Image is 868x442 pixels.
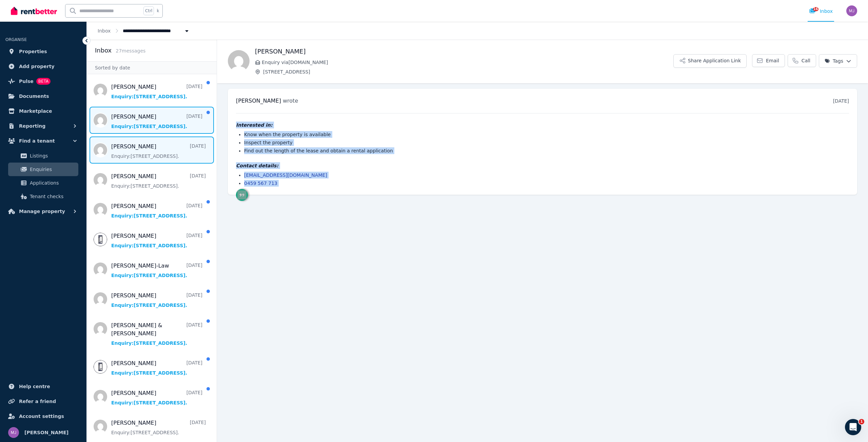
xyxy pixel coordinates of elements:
[5,104,81,118] a: Marketplace
[8,163,78,176] a: Enquiries
[19,137,55,145] span: Find a tenant
[111,232,202,249] a: [PERSON_NAME][DATE]Enquiry:[STREET_ADDRESS].
[87,22,201,40] nav: Breadcrumb
[98,28,111,34] a: Inbox
[30,165,76,173] span: Enquiries
[8,427,19,438] img: Michael Josefski
[5,89,81,103] a: Documents
[5,75,81,88] a: PulseBETA
[788,54,816,67] a: Call
[236,122,849,128] h4: Interested in:
[8,149,78,163] a: Listings
[111,419,206,436] a: [PERSON_NAME][DATE]Enquiry:[STREET_ADDRESS].
[111,262,202,279] a: [PERSON_NAME]-Law[DATE]Enquiry:[STREET_ADDRESS].
[111,143,206,160] a: [PERSON_NAME][DATE]Enquiry:[STREET_ADDRESS].
[833,98,849,104] time: [DATE]
[809,8,833,15] div: Inbox
[5,60,81,73] a: Add property
[244,181,277,186] a: 0459 567 713
[19,382,50,391] span: Help centre
[819,54,857,68] button: Tags
[5,409,81,423] a: Account settings
[236,162,849,169] h4: Contact details:
[244,172,327,178] a: [EMAIL_ADDRESS][DOMAIN_NAME]
[236,98,281,104] span: [PERSON_NAME]
[111,389,202,406] a: [PERSON_NAME][DATE]Enquiry:[STREET_ADDRESS].
[111,292,202,309] a: [PERSON_NAME][DATE]Enquiry:[STREET_ADDRESS].
[30,192,76,201] span: Tenant checks
[30,179,76,187] span: Applications
[111,359,202,376] a: [PERSON_NAME][DATE]Enquiry:[STREET_ADDRESS].
[8,176,78,190] a: Applications
[111,321,202,346] a: [PERSON_NAME] & [PERSON_NAME][DATE]Enquiry:[STREET_ADDRESS].
[111,202,202,219] a: [PERSON_NAME][DATE]Enquiry:[STREET_ADDRESS].
[5,380,81,393] a: Help centre
[8,190,78,203] a: Tenant checks
[5,45,81,58] a: Properties
[19,107,52,115] span: Marketplace
[11,6,57,16] img: RentBetter
[19,92,49,100] span: Documents
[263,68,673,75] span: [STREET_ADDRESS]
[19,62,55,70] span: Add property
[859,419,864,424] span: 1
[802,57,810,64] span: Call
[30,152,76,160] span: Listings
[111,113,202,130] a: [PERSON_NAME][DATE]Enquiry:[STREET_ADDRESS].
[766,57,779,64] span: Email
[673,54,747,68] button: Share Application Link
[5,395,81,408] a: Refer a friend
[846,5,857,16] img: Michael Josefski
[262,59,673,66] span: Enquiry via [DOMAIN_NAME]
[19,77,34,85] span: Pulse
[255,47,673,56] h1: [PERSON_NAME]
[283,98,298,104] span: wrote
[19,122,45,130] span: Reporting
[116,48,145,54] span: 27 message s
[752,54,785,67] a: Email
[111,83,202,100] a: [PERSON_NAME][DATE]Enquiry:[STREET_ADDRESS].
[19,47,47,56] span: Properties
[5,119,81,133] button: Reporting
[143,6,154,15] span: Ctrl
[19,207,65,215] span: Manage property
[87,61,217,74] div: Sorted by date
[24,428,68,437] span: [PERSON_NAME]
[36,78,51,85] span: BETA
[825,58,843,64] span: Tags
[19,397,56,405] span: Refer a friend
[813,7,818,11] span: 16
[244,139,849,146] li: Inspect the property
[244,147,849,154] li: Find out the length of the lease and obtain a rental application
[228,50,250,72] img: Drew lindeboom
[5,205,81,218] button: Manage property
[19,412,64,420] span: Account settings
[5,134,81,148] button: Find a tenant
[845,419,861,435] iframe: Intercom live chat
[95,46,112,55] h2: Inbox
[157,8,159,14] span: k
[244,131,849,138] li: Know when the property is available
[5,37,27,42] span: ORGANISE
[111,172,206,189] a: [PERSON_NAME][DATE]Enquiry:[STREET_ADDRESS].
